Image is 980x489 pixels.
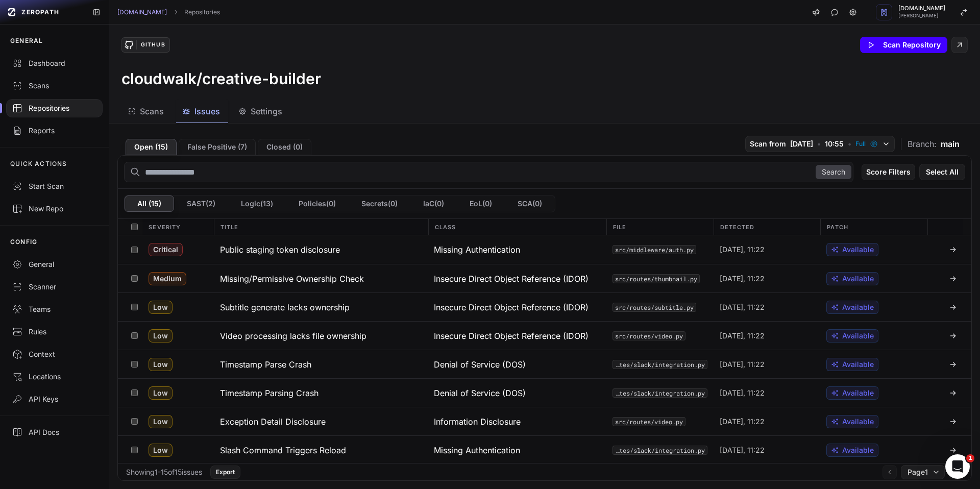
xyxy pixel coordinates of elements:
[251,105,282,117] span: Settings
[10,37,43,45] p: GENERAL
[410,195,457,212] button: IaC(0)
[21,8,59,16] span: ZEROPATH
[12,327,96,337] div: Rules
[12,427,96,437] div: API Docs
[121,69,321,88] h3: cloudwalk/creative-builder
[149,358,173,371] span: Low
[179,139,256,155] button: False Positive (7)
[214,322,428,350] button: Video processing lacks file ownership
[214,235,428,264] button: Public staging token disclosure
[136,40,169,50] div: GitHub
[898,13,945,18] span: [PERSON_NAME]
[12,372,96,382] div: Locations
[919,164,965,180] button: Select All
[142,219,214,235] div: Severity
[118,435,971,464] div: Low Slash Command Triggers Reload Missing Authentication src/routes/slack/integration.py [DATE], ...
[214,350,428,378] button: Timestamp Parse Crash
[12,394,96,404] div: API Keys
[860,37,947,53] button: Scan Repository
[434,444,520,456] span: Missing Authentication
[220,273,364,285] h3: Missing/Permissive Ownership Check
[908,138,937,150] span: Branch:
[612,446,707,455] button: src/routes/slack/integration.py
[842,445,874,455] span: Available
[908,467,928,477] span: Page 1
[898,6,945,11] span: [DOMAIN_NAME]
[126,467,202,477] div: Showing 1 - 15 of 15 issues
[140,105,164,117] span: Scans
[842,359,874,370] span: Available
[118,321,971,350] div: Low Video processing lacks file ownership Insecure Direct Object Reference (IDOR) src/routes/vide...
[941,138,960,150] span: main
[434,273,589,285] span: Insecure Direct Object Reference (IDOR)
[149,386,173,400] span: Low
[862,164,915,180] button: Score Filters
[505,195,555,212] button: SCA(0)
[848,139,851,149] span: •
[606,219,714,235] div: File
[612,245,696,254] code: src/middleware/auth.py
[149,243,183,256] span: Critical
[12,58,96,68] div: Dashboard
[12,349,96,359] div: Context
[612,388,707,398] button: src/routes/slack/integration.py
[10,238,37,246] p: CONFIG
[118,264,971,292] div: Medium Missing/Permissive Ownership Check Insecure Direct Object Reference (IDOR) src/routes/thum...
[220,358,311,371] h3: Timestamp Parse Crash
[12,282,96,292] div: Scanner
[228,195,286,212] button: Logic(13)
[842,244,874,255] span: Available
[118,235,971,264] div: Critical Public staging token disclosure Missing Authentication src/middleware/auth.py [DATE], 11...
[842,331,874,341] span: Available
[12,204,96,214] div: New Repo
[612,417,685,426] code: src/routes/video.py
[720,388,765,398] span: [DATE], 11:22
[817,139,821,149] span: •
[174,195,228,212] button: SAST(2)
[194,105,220,117] span: Issues
[720,302,765,312] span: [DATE], 11:22
[10,160,67,168] p: QUICK ACTIONS
[12,181,96,191] div: Start Scan
[825,139,844,149] span: 10:55
[220,243,340,256] h3: Public staging token disclosure
[210,466,240,479] button: Export
[12,126,96,136] div: Reports
[149,329,173,343] span: Low
[720,244,765,255] span: [DATE], 11:22
[118,292,971,321] div: Low Subtitle generate lacks ownership Insecure Direct Object Reference (IDOR) src/routes/subtitle...
[745,136,895,152] button: Scan from [DATE] • 10:55 • Full
[966,454,974,462] span: 1
[118,350,971,378] div: Low Timestamp Parse Crash Denial of Service (DOS) src/routes/slack/integration.py [DATE], 11:22 A...
[286,195,349,212] button: Policies(0)
[714,219,821,235] div: Detected
[117,8,167,16] a: [DOMAIN_NAME]
[434,415,521,428] span: Information Disclosure
[258,139,311,155] button: Closed (0)
[750,139,786,149] span: Scan from
[172,9,179,16] svg: chevron right,
[816,165,851,179] button: Search
[220,387,318,399] h3: Timestamp Parsing Crash
[149,415,173,428] span: Low
[184,8,220,16] a: Repositories
[720,445,765,455] span: [DATE], 11:22
[820,219,927,235] div: Patch
[842,274,874,284] span: Available
[434,387,526,399] span: Denial of Service (DOS)
[612,360,707,369] code: src/routes/slack/integration.py
[12,81,96,91] div: Scans
[720,359,765,370] span: [DATE], 11:22
[428,219,606,235] div: Class
[125,195,174,212] button: All (15)
[612,303,696,312] code: src/routes/subtitle.py
[720,331,765,341] span: [DATE], 11:22
[149,444,173,457] span: Low
[220,415,326,428] h3: Exception Detail Disclosure
[720,274,765,284] span: [DATE], 11:22
[118,378,971,407] div: Low Timestamp Parsing Crash Denial of Service (DOS) src/routes/slack/integration.py [DATE], 11:22...
[220,301,350,313] h3: Subtitle generate lacks ownership
[434,301,589,313] span: Insecure Direct Object Reference (IDOR)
